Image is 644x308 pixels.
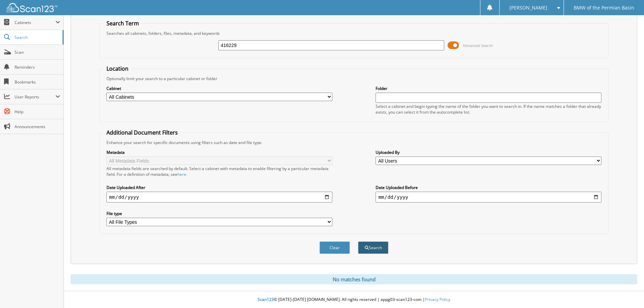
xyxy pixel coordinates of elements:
legend: Search Term [103,20,142,27]
span: [PERSON_NAME] [509,6,547,10]
label: Metadata [106,149,332,155]
div: No matches found [71,274,637,284]
span: Scan123 [258,297,274,302]
label: Date Uploaded Before [376,185,601,190]
legend: Additional Document Filters [103,129,181,136]
input: start [106,192,332,203]
label: File type [106,211,332,216]
label: Date Uploaded After [106,185,332,190]
span: Scan [15,49,60,55]
input: end [376,192,601,203]
span: BMW of the Permian Basin [574,6,634,10]
div: Enhance your search for specific documents using filters such as date and file type. [103,140,605,145]
span: User Reports [15,94,55,100]
div: Optionally limit your search to a particular cabinet or folder [103,76,605,81]
div: Select a cabinet and begin typing the name of the folder you want to search in. If the name match... [376,103,601,115]
span: Search [15,34,59,40]
a: Privacy Policy [425,297,450,302]
div: © [DATE]-[DATE] [DOMAIN_NAME]. All rights reserved | appg03-scan123-com | [64,291,644,308]
div: All metadata fields are searched by default. Select a cabinet with metadata to enable filtering b... [106,166,332,177]
iframe: Chat Widget [610,276,644,308]
legend: Location [103,65,132,72]
label: Folder [376,86,601,91]
span: Bookmarks [15,79,60,85]
div: Searches all cabinets, folders, files, metadata, and keywords [103,30,605,36]
img: scan123-logo-white.svg [7,3,57,12]
label: Cabinet [106,86,332,91]
span: Cabinets [15,20,55,25]
span: Announcements [15,124,60,129]
span: Help [15,109,60,115]
span: Advanced Search [463,43,493,48]
span: Reminders [15,64,60,70]
button: Clear [319,241,350,254]
a: here [177,171,186,177]
label: Uploaded By [376,149,601,155]
button: Search [358,241,388,254]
